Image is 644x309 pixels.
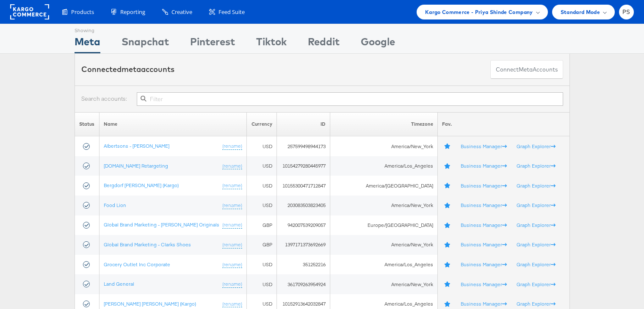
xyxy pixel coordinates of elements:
[461,143,507,149] a: Business Manager
[277,156,330,176] td: 10154279280445977
[104,261,170,268] a: Grocery Outlet Inc Corporate
[330,215,437,235] td: Europe/[GEOGRAPHIC_DATA]
[120,8,145,16] span: Reporting
[222,241,242,248] a: (rename)
[75,112,99,136] th: Status
[246,112,276,136] th: Currency
[461,281,507,287] a: Business Manager
[308,34,340,53] div: Reddit
[330,176,437,196] td: America/[GEOGRAPHIC_DATA]
[171,8,192,16] span: Creative
[137,92,563,106] input: Filter
[99,112,246,136] th: Name
[517,182,556,189] a: Graph Explorer
[425,8,533,17] span: Kargo Commerce - Priya Shinde Company
[277,255,330,275] td: 351252216
[517,222,556,228] a: Graph Explorer
[277,215,330,235] td: 942007539209057
[461,261,507,268] a: Business Manager
[517,301,556,307] a: Graph Explorer
[246,196,276,215] td: USD
[222,261,242,268] a: (rename)
[461,182,507,189] a: Business Manager
[75,34,100,53] div: Meta
[246,215,276,235] td: GBP
[104,281,134,287] a: Land General
[75,24,100,34] div: Showing
[222,182,242,189] a: (rename)
[517,261,556,268] a: Graph Explorer
[461,202,507,208] a: Business Manager
[222,202,242,209] a: (rename)
[122,34,169,53] div: Snapchat
[561,8,600,17] span: Standard Mode
[246,255,276,275] td: USD
[222,281,242,288] a: (rename)
[277,274,330,294] td: 361709263954924
[517,163,556,169] a: Graph Explorer
[330,274,437,294] td: America/New_York
[277,112,330,136] th: ID
[190,34,235,53] div: Pinterest
[519,66,533,74] span: meta
[246,274,276,294] td: USD
[330,156,437,176] td: America/Los_Angeles
[222,221,242,229] a: (rename)
[104,241,191,248] a: Global Brand Marketing - Clarks Shoes
[517,143,556,149] a: Graph Explorer
[104,163,168,169] a: [DOMAIN_NAME] Retargeting
[71,8,94,16] span: Products
[246,235,276,255] td: GBP
[104,301,196,307] a: [PERSON_NAME] [PERSON_NAME] (Kargo)
[222,163,242,170] a: (rename)
[622,9,630,15] span: PS
[277,176,330,196] td: 10155300471712847
[361,34,395,53] div: Google
[277,196,330,215] td: 203083503823405
[256,34,287,53] div: Tiktok
[104,202,126,208] a: Food Lion
[330,196,437,215] td: America/New_York
[461,301,507,307] a: Business Manager
[330,235,437,255] td: America/New_York
[104,143,169,149] a: Albertsons - [PERSON_NAME]
[218,8,245,16] span: Feed Suite
[246,136,276,156] td: USD
[104,182,179,188] a: Bergdorf [PERSON_NAME] (Kargo)
[461,241,507,248] a: Business Manager
[277,235,330,255] td: 1397171373692669
[246,176,276,196] td: USD
[517,281,556,287] a: Graph Explorer
[330,255,437,275] td: America/Los_Angeles
[461,222,507,228] a: Business Manager
[222,301,242,308] a: (rename)
[122,64,141,74] span: meta
[330,136,437,156] td: America/New_York
[461,163,507,169] a: Business Manager
[517,202,556,208] a: Graph Explorer
[277,136,330,156] td: 257599498944173
[81,64,174,75] div: Connected accounts
[222,143,242,150] a: (rename)
[517,241,556,248] a: Graph Explorer
[246,156,276,176] td: USD
[104,221,219,228] a: Global Brand Marketing - [PERSON_NAME] Originals
[330,112,437,136] th: Timezone
[490,60,563,79] button: ConnectmetaAccounts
